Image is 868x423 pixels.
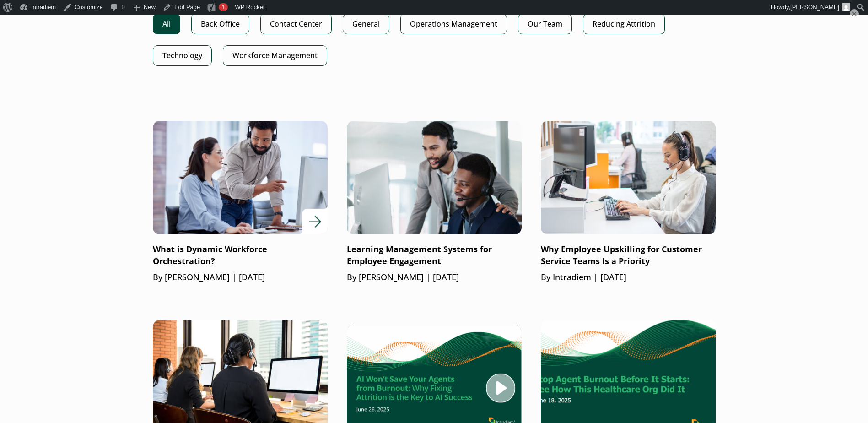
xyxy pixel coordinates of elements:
a: What is Dynamic Workforce Orchestration?By [PERSON_NAME] | [DATE] [153,121,328,283]
a: Workforce Management [223,45,327,66]
p: Learning Management Systems for Employee Engagement [347,244,522,267]
p: By Intradiem | [DATE] [541,271,716,283]
a: Learning Management Systems for Employee EngagementBy [PERSON_NAME] | [DATE] [347,121,522,283]
a: Why Employee Upskilling for Customer Service Teams Is a PriorityBy Intradiem | [DATE] [541,121,716,283]
a: Technology [153,45,212,66]
p: By [PERSON_NAME] | [DATE] [153,271,328,283]
p: What is Dynamic Workforce Orchestration? [153,244,328,267]
p: By [PERSON_NAME] | [DATE] [347,271,522,283]
button: × [850,9,859,18]
p: Why Employee Upskilling for Customer Service Teams Is a Priority [541,244,716,267]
